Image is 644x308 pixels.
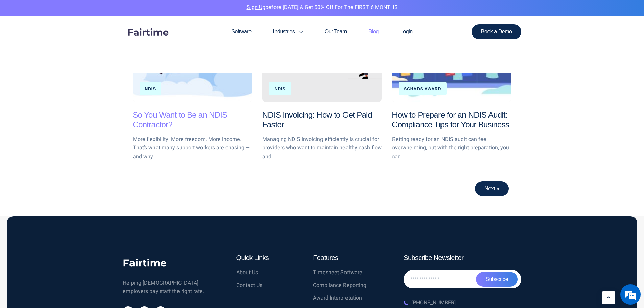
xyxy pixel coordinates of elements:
h4: Subscribe Newsletter [404,254,521,262]
p: More flexibility. More freedom. More income. That’s what many support workers are chasing — and why… [133,135,252,161]
a: Schads Award [404,87,441,91]
a: Sign Up [247,3,265,11]
a: So You Want to Be an NDIS Contractor? [133,110,228,129]
a: About Us [236,268,307,277]
a: NDIS [145,87,156,91]
a: Login [389,16,424,48]
span: Award Interpretation [313,294,362,303]
h4: Quick Links [236,254,307,262]
a: Our Team [314,16,358,48]
a: Learn More [602,291,615,304]
a: How to Prepare for an NDIS Audit: Compliance Tips for Your Business [392,110,509,129]
a: Contact Us [236,281,307,290]
h4: Features [313,254,383,262]
span: About Us [236,268,258,277]
p: Getting ready for an NDIS audit can feel overwhelming, but with the right preparation, you can… [392,135,511,161]
a: NDIS Invoicing: How to Get Paid Faster [262,110,372,129]
p: Managing NDIS invoicing efficiently is crucial for providers who want to maintain healthy cash fl... [262,135,382,161]
a: Blog [358,16,389,48]
div: Helping [DEMOGRAPHIC_DATA] employers pay staff the right rate. [123,279,209,296]
span: Compliance Reporting [313,281,366,290]
a: Timesheet Software [313,268,383,277]
p: before [DATE] & Get 50% Off for the FIRST 6 MONTHS [5,3,639,12]
span: Book a Demo [481,29,512,34]
a: Award Interpretation [313,294,383,303]
span: [PHONE_NUMBER] [410,299,456,307]
a: Industries [262,16,314,48]
span: Contact Us [236,281,262,290]
a: Book a Demo [472,24,522,39]
a: NDIS [275,87,286,91]
a: Software [220,16,262,48]
a: Next » [475,181,508,196]
span: Timesheet Software [313,268,362,277]
button: Subscribe [476,272,518,287]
